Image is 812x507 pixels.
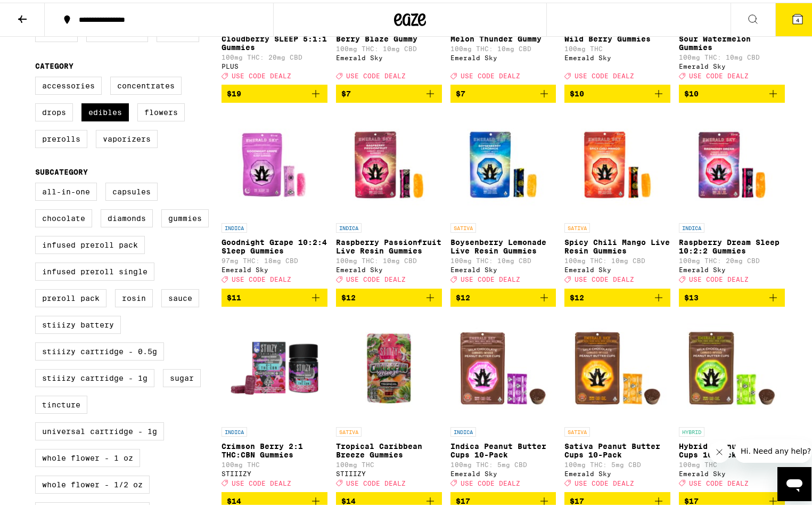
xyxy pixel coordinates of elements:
[679,439,785,456] p: Hybrid Peanut Butter Cups 10-Pack
[564,313,670,489] a: Open page for Sativa Peanut Butter Cups 10-Pack from Emerald Sky
[461,70,520,77] span: USE CODE DEALZ
[341,291,356,299] span: $12
[336,439,442,456] p: Tropical Caribbean Breeze Gummies
[679,220,704,230] p: INDICA
[336,109,442,285] a: Open page for Raspberry Passionfruit Live Resin Gummies from Emerald Sky
[35,59,73,68] legend: Category
[336,52,442,59] div: Emerald Sky
[35,233,145,251] label: Infused Preroll Pack
[564,264,670,271] div: Emerald Sky
[450,313,556,419] img: Emerald Sky - Indica Peanut Butter Cups 10-Pack
[222,60,327,67] div: PLUS
[35,446,140,464] label: Whole Flower - 1 oz
[679,264,785,271] div: Emerald Sky
[796,14,799,21] span: 4
[81,101,129,119] label: Edibles
[35,473,150,491] label: Whole Flower - 1/2 oz
[222,424,247,434] p: INDICA
[336,255,442,261] p: 100mg THC: 10mg CBD
[96,127,158,145] label: Vaporizers
[227,87,241,95] span: $19
[450,459,556,465] p: 100mg THC: 5mg CBD
[564,255,670,261] p: 100mg THC: 10mg CBD
[450,468,556,475] div: Emerald Sky
[575,274,634,281] span: USE CODE DEALZ
[35,260,154,278] label: Infused Preroll Single
[222,51,327,58] p: 100mg THC: 20mg CBD
[679,313,785,419] img: Emerald Sky - Hybrid Peanut Butter Cups 10-Pack
[163,366,201,385] label: Sugar
[222,32,327,49] p: Cloudberry SLEEP 5:1:1 Gummies
[450,52,556,59] div: Emerald Sky
[564,313,670,419] img: Emerald Sky - Sativa Peanut Butter Cups 10-Pack
[679,313,785,489] a: Open page for Hybrid Peanut Butter Cups 10-Pack from Emerald Sky
[679,109,785,215] img: Emerald Sky - Raspberry Dream Sleep 10:2:2 Gummies
[222,459,327,465] p: 100mg THC
[564,424,590,434] p: SATIVA
[679,255,785,261] p: 100mg THC: 20mg CBD
[222,255,327,261] p: 97mg THC: 18mg CBD
[679,51,785,58] p: 100mg THC: 10mg CBD
[684,494,699,503] span: $17
[564,468,670,475] div: Emerald Sky
[575,70,634,77] span: USE CODE DEALZ
[222,286,327,304] button: Add to bag
[679,286,785,304] button: Add to bag
[450,235,556,252] p: Boysenberry Lemonade Live Resin Gummies
[222,109,327,285] a: Open page for Goodnight Grape 10:2:4 Sleep Gummies from Emerald Sky
[101,207,153,225] label: Diamonds
[346,477,406,484] span: USE CODE DEALZ
[227,291,241,299] span: $11
[222,235,327,252] p: Goodnight Grape 10:2:4 Sleep Gummies
[35,313,121,331] label: STIIIZY Battery
[450,109,556,215] img: Emerald Sky - Boysenberry Lemonade Live Resin Gummies
[456,494,470,503] span: $17
[161,207,209,225] label: Gummies
[450,109,556,285] a: Open page for Boysenberry Lemonade Live Resin Gummies from Emerald Sky
[35,393,87,411] label: Tincture
[341,494,356,503] span: $14
[679,60,785,67] div: Emerald Sky
[564,32,670,40] p: Wild Berry Gummies
[336,220,362,230] p: INDICA
[689,70,749,77] span: USE CODE DEALZ
[450,424,476,434] p: INDICA
[232,274,291,281] span: USE CODE DEALZ
[689,274,749,281] span: USE CODE DEALZ
[35,180,97,198] label: All-In-One
[336,313,442,489] a: Open page for Tropical Caribbean Breeze Gummies from STIIIZY
[564,235,670,252] p: Spicy Chili Mango Live Resin Gummies
[222,313,327,419] img: STIIIZY - Crimson Berry 2:1 THC:CBN Gummies
[709,439,730,460] iframe: Close message
[222,468,327,475] div: STIIIZY
[684,291,699,299] span: $13
[575,477,634,484] span: USE CODE DEALZ
[450,286,556,304] button: Add to bag
[336,43,442,50] p: 100mg THC: 10mg CBD
[450,32,556,40] p: Melon Thunder Gummy
[450,264,556,271] div: Emerald Sky
[679,468,785,475] div: Emerald Sky
[161,287,199,305] label: Sauce
[564,286,670,304] button: Add to bag
[461,274,520,281] span: USE CODE DEALZ
[336,468,442,475] div: STIIIZY
[110,74,182,92] label: Concentrates
[564,109,670,215] img: Emerald Sky - Spicy Chili Mango Live Resin Gummies
[564,459,670,465] p: 100mg THC: 5mg CBD
[336,459,442,465] p: 100mg THC
[570,87,584,95] span: $10
[679,32,785,49] p: Sour Watermelon Gummies
[456,87,465,95] span: $7
[336,109,442,215] img: Emerald Sky - Raspberry Passionfruit Live Resin Gummies
[336,32,442,40] p: Berry Blaze Gummy
[679,424,704,434] p: HYBRID
[450,82,556,100] button: Add to bag
[450,43,556,50] p: 100mg THC: 10mg CBD
[450,255,556,261] p: 100mg THC: 10mg CBD
[35,207,92,225] label: Chocolate
[679,235,785,252] p: Raspberry Dream Sleep 10:2:2 Gummies
[35,165,88,174] legend: Subcategory
[115,287,153,305] label: Rosin
[679,459,785,465] p: 100mg THC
